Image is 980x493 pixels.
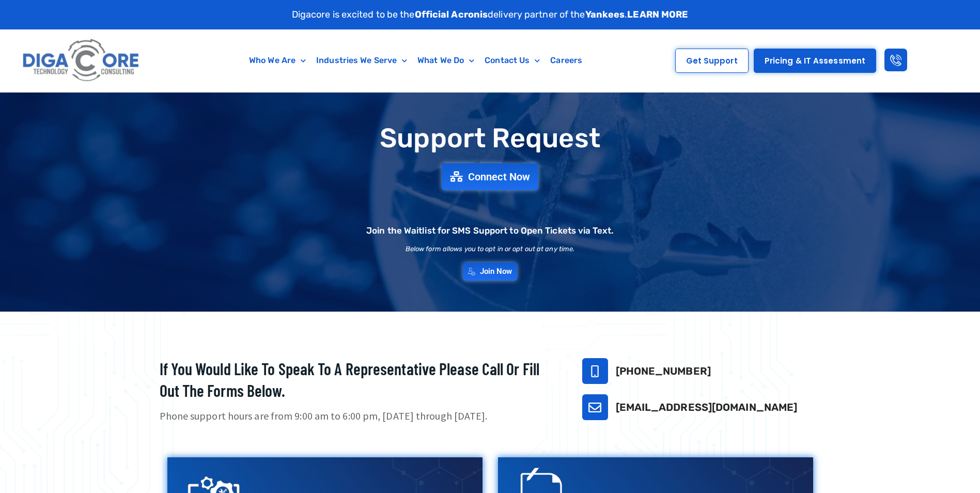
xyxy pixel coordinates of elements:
a: support@digacore.com [582,394,608,420]
h2: Below form allows you to opt in or opt out at any time. [406,245,575,252]
a: Contact Us [479,49,545,72]
p: Phone support hours are from 9:00 am to 6:00 pm, [DATE] through [DATE]. [160,409,556,424]
a: [EMAIL_ADDRESS][DOMAIN_NAME] [616,401,798,413]
a: Join Now [463,263,518,281]
a: Get Support [675,49,749,73]
img: Digacore logo 1 [20,35,143,87]
a: LEARN MORE [627,9,688,20]
span: Join Now [480,268,512,275]
strong: Official Acronis [415,9,488,20]
h2: If you would like to speak to a representative please call or fill out the forms below. [160,358,556,401]
h1: Support Request [134,124,847,153]
a: 732-646-5725 [582,358,608,384]
a: Who We Are [244,49,311,72]
p: Digacore is excited to be the delivery partner of the . [292,8,689,22]
a: Pricing & IT Assessment [754,49,876,73]
a: [PHONE_NUMBER] [616,365,711,377]
span: Pricing & IT Assessment [765,57,865,65]
a: Careers [545,49,587,72]
a: Industries We Serve [311,49,412,72]
span: Connect Now [468,172,530,182]
strong: Yankees [585,9,625,20]
a: What We Do [412,49,479,72]
a: Connect Now [442,163,538,190]
span: Get Support [686,57,738,65]
nav: Menu [193,49,639,72]
h2: Join the Waitlist for SMS Support to Open Tickets via Text. [366,226,614,235]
